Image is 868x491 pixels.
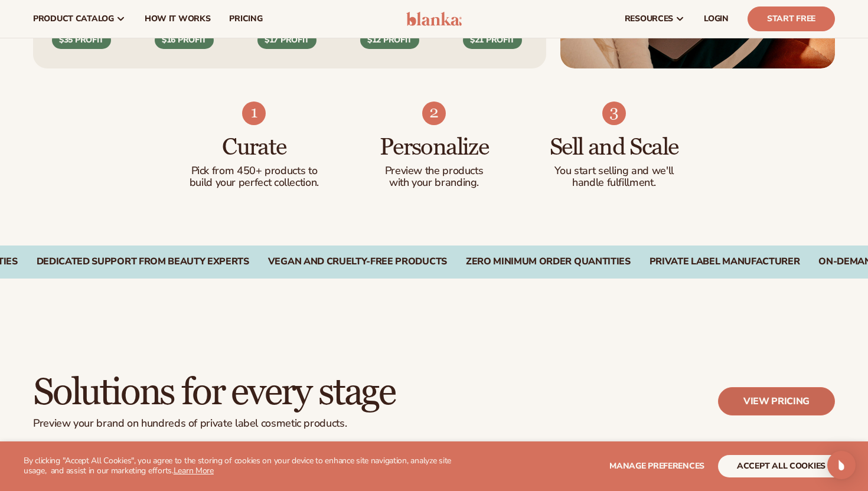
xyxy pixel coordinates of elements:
[188,135,321,161] h3: Curate
[33,14,114,24] span: product catalog
[174,465,214,476] a: Learn More
[268,256,447,267] div: Vegan and Cruelty-Free Products
[257,31,316,49] div: $17 PROFIT
[463,31,522,49] div: $21 PROFIT
[188,165,321,189] p: Pick from 450+ products to build your perfect collection.
[52,31,111,49] div: $35 PROFIT
[33,417,395,430] p: Preview your brand on hundreds of private label cosmetic products.
[547,135,680,161] h3: Sell and Scale
[155,31,214,49] div: $16 PROFIT
[368,177,501,189] p: with your branding.
[466,256,631,267] div: Zero Minimum Order Quantities
[704,14,729,24] span: LOGIN
[422,102,446,125] img: Shopify Image 5
[718,387,835,415] a: View pricing
[360,31,419,49] div: $12 PROFIT
[602,102,626,125] img: Shopify Image 6
[24,456,461,476] p: By clicking "Accept All Cookies", you agree to the storing of cookies on your device to enhance s...
[242,102,266,125] img: Shopify Image 4
[368,165,501,177] p: Preview the products
[547,177,680,189] p: handle fulfillment.
[33,373,395,413] h2: Solutions for every stage
[609,460,704,472] span: Manage preferences
[406,12,462,26] img: logo
[145,14,211,24] span: How It Works
[625,14,673,24] span: resources
[718,455,844,477] button: accept all cookies
[37,256,249,267] div: DEDICATED SUPPORT FROM BEAUTY EXPERTS
[748,6,835,31] a: Start Free
[609,455,704,477] button: Manage preferences
[547,165,680,177] p: You start selling and we'll
[368,135,501,161] h3: Personalize
[827,451,856,479] div: Open Intercom Messenger
[650,256,800,267] div: PRIVATE LABEL MANUFACTURER
[229,14,262,24] span: pricing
